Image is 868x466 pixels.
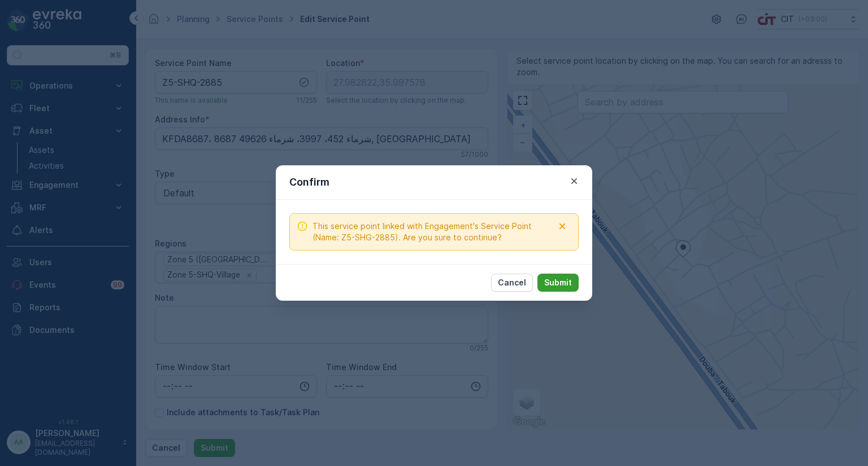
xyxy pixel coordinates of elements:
[313,221,553,243] span: This service point linked with Engagement's Service Point (Name: Z5-SHG-2885). Are you sure to co...
[289,174,329,190] p: Confirm
[491,274,533,292] button: Cancel
[537,274,579,292] button: Submit
[498,277,526,288] p: Cancel
[544,277,572,288] p: Submit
